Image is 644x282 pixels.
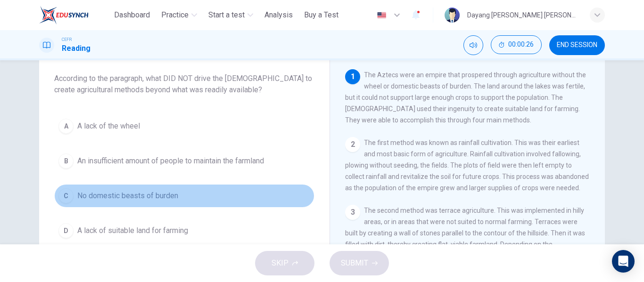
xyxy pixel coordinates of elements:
[508,41,534,48] span: 00:00:26
[77,121,140,132] span: A lack of the wheel
[208,9,245,21] span: Start a test
[467,9,578,21] div: Dayang [PERSON_NAME] [PERSON_NAME]
[54,219,314,242] button: DA lack of suitable land for farming
[345,205,360,220] div: 3
[304,9,339,21] span: Buy a Test
[345,71,586,124] span: The Aztecs were an empire that prospered through agriculture without the wheel or domestic beasts...
[345,139,589,192] span: The first method was known as rainfall cultivation. This was their earliest and most basic form o...
[62,36,72,43] span: CEFR
[345,69,360,84] div: 1
[463,35,483,55] div: Mute
[77,225,188,236] span: A lack of suitable land for farming
[58,119,74,134] div: A
[39,6,89,24] img: ELTC logo
[54,114,314,138] button: AA lack of the wheel
[376,12,388,19] img: en
[58,153,74,169] div: B
[345,207,585,282] span: The second method was terrace agriculture. This was implemented in hilly areas, or in areas that ...
[300,7,342,24] button: Buy a Test
[205,7,257,24] button: Start a test
[161,9,189,21] span: Practice
[345,137,360,152] div: 2
[54,184,314,208] button: CNo domestic beasts of burden
[54,149,314,173] button: BAn insufficient amount of people to maintain the farmland
[491,35,542,54] button: 00:00:26
[58,188,74,203] div: C
[549,35,605,55] button: END SESSION
[77,190,178,201] span: No domestic beasts of burden
[62,43,91,54] h1: Reading
[445,8,460,23] img: Profile picture
[39,6,110,24] a: ELTC logo
[261,7,297,24] button: Analysis
[58,223,74,238] div: D
[110,7,154,24] button: Dashboard
[54,73,314,96] span: According to the paragraph, what DID NOT drive the [DEMOGRAPHIC_DATA] to create agricultural meth...
[612,250,635,273] div: Open Intercom Messenger
[557,41,597,49] span: END SESSION
[491,35,542,55] div: Hide
[264,9,293,21] span: Analysis
[157,7,201,24] button: Practice
[77,155,264,167] span: An insufficient amount of people to maintain the farmland
[114,9,150,21] span: Dashboard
